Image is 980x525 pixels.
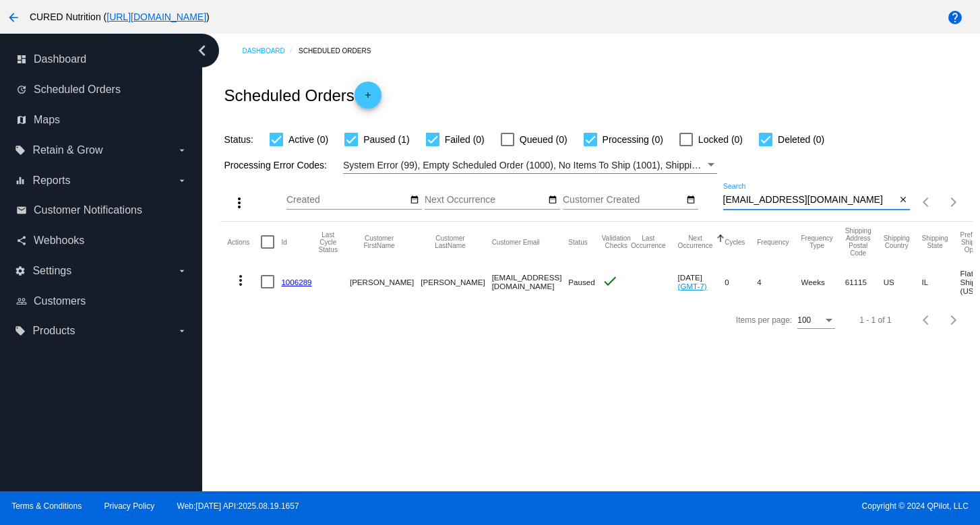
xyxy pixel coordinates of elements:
span: Deleted (0) [778,131,824,148]
mat-icon: check [602,273,618,289]
div: 1 - 1 of 1 [859,315,891,325]
mat-icon: more_vert [231,195,247,211]
button: Change sorting for Frequency [757,238,789,246]
span: Status: [224,134,253,145]
span: Queued (0) [520,131,568,148]
button: Next page [940,189,967,216]
mat-icon: add [360,90,376,106]
button: Change sorting for CustomerFirstName [350,235,408,249]
span: Scheduled Orders [34,84,121,96]
a: people_outline Customers [16,290,187,312]
button: Change sorting for ShippingPostcode [845,227,871,257]
mat-header-cell: Validation Checks [602,222,631,262]
i: people_outline [16,296,27,307]
i: share [16,235,27,246]
i: arrow_drop_down [177,145,187,156]
button: Change sorting for LastOccurrenceUtc [631,235,666,249]
i: arrow_drop_down [177,266,187,276]
input: Customer Created [563,195,684,206]
a: dashboard Dashboard [16,49,187,70]
span: CURED Nutrition ( ) [30,11,210,22]
button: Change sorting for CustomerLastName [421,235,479,249]
a: (GMT-7) [678,282,707,290]
button: Change sorting for Status [568,238,587,246]
span: Customer Notifications [34,204,142,216]
a: Dashboard [242,40,299,61]
a: Privacy Policy [104,501,155,511]
i: arrow_drop_down [177,175,187,186]
h2: Scheduled Orders [224,82,381,109]
input: Created [286,195,408,206]
button: Next page [940,307,967,334]
mat-icon: date_range [410,195,419,206]
button: Change sorting for Id [281,238,286,246]
mat-icon: date_range [686,195,696,206]
button: Change sorting for LastProcessingCycleId [319,231,338,253]
mat-cell: [PERSON_NAME] [350,262,421,301]
mat-icon: arrow_back [5,9,22,26]
span: Dashboard [34,53,86,65]
i: arrow_drop_down [177,326,187,336]
i: map [16,115,27,125]
mat-icon: date_range [548,195,557,206]
mat-cell: 61115 [845,262,884,301]
button: Previous page [913,189,940,216]
span: Copyright © 2024 QPilot, LLC [501,501,969,511]
i: email [16,205,27,216]
a: Terms & Conditions [11,501,82,511]
span: Paused (1) [363,131,409,148]
button: Change sorting for CustomerEmail [492,238,540,246]
mat-cell: [DATE] [678,262,725,301]
a: map Maps [16,109,187,131]
span: Active (0) [288,131,328,148]
mat-cell: [PERSON_NAME] [421,262,491,301]
span: Processing Error Codes: [224,160,327,171]
a: [URL][DOMAIN_NAME] [106,11,206,22]
span: Processing (0) [603,131,663,148]
button: Change sorting for ShippingCountry [884,235,910,249]
i: settings [15,266,26,276]
button: Clear [896,193,910,208]
mat-icon: close [898,195,908,206]
button: Previous page [913,307,940,334]
i: equalizer [15,175,26,186]
button: Change sorting for Cycles [725,238,745,246]
mat-cell: 4 [757,262,801,301]
span: 100 [797,315,811,325]
span: Maps [34,114,60,126]
mat-cell: US [884,262,922,301]
span: Retain & Grow [32,144,102,156]
i: local_offer [15,326,26,336]
span: Locked (0) [698,131,743,148]
button: Change sorting for FrequencyType [801,235,833,249]
span: Webhooks [34,235,84,247]
span: Paused [568,278,594,286]
i: chevron_left [191,40,213,61]
a: email Customer Notifications [16,199,187,221]
input: Search [723,195,896,206]
mat-header-cell: Actions [227,222,261,262]
mat-cell: IL [922,262,960,301]
a: Scheduled Orders [299,40,383,61]
i: dashboard [16,54,27,65]
a: share Webhooks [16,230,187,251]
span: Settings [32,265,71,277]
span: Failed (0) [445,131,485,148]
button: Change sorting for NextOccurrenceUtc [678,235,713,249]
button: Change sorting for ShippingState [922,235,948,249]
mat-icon: more_vert [233,272,249,288]
input: Next Occurrence [425,195,546,206]
i: local_offer [15,145,26,156]
div: Items per page: [736,315,792,325]
a: 1006289 [281,278,311,286]
i: update [16,84,27,95]
mat-cell: Weeks [801,262,845,301]
mat-select: Filter by Processing Error Codes [343,157,717,174]
span: Customers [34,295,86,307]
a: update Scheduled Orders [16,79,187,100]
mat-cell: [EMAIL_ADDRESS][DOMAIN_NAME] [492,262,569,301]
span: Reports [32,175,70,187]
mat-icon: help [947,9,963,26]
span: Products [32,325,75,337]
mat-select: Items per page: [797,316,835,326]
